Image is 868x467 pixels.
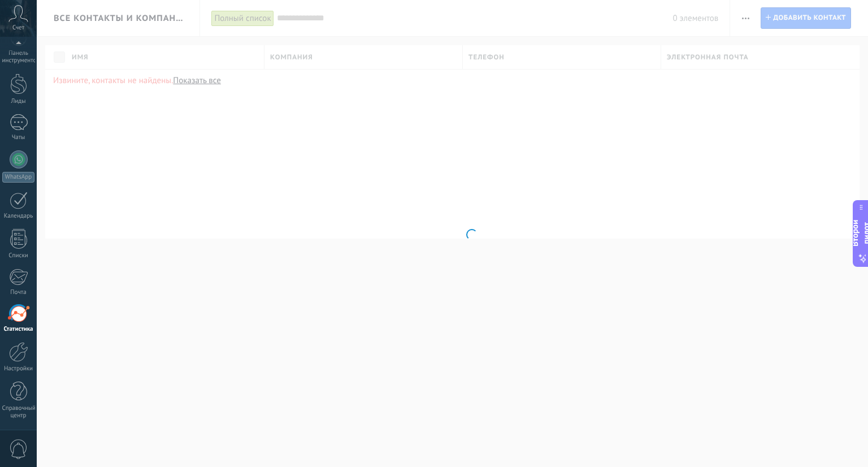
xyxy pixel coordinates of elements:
[12,133,25,141] font: Чаты
[8,252,28,260] font: Списки
[12,24,24,32] font: Счет
[2,49,40,64] font: Панель инструментов
[10,288,26,296] font: Почта
[2,404,36,420] font: Справочный центр
[3,325,33,333] font: Статистика
[4,212,33,220] font: Календарь
[4,365,33,373] font: Настройки
[5,173,32,181] font: WhatsApp
[11,97,25,105] font: Лиды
